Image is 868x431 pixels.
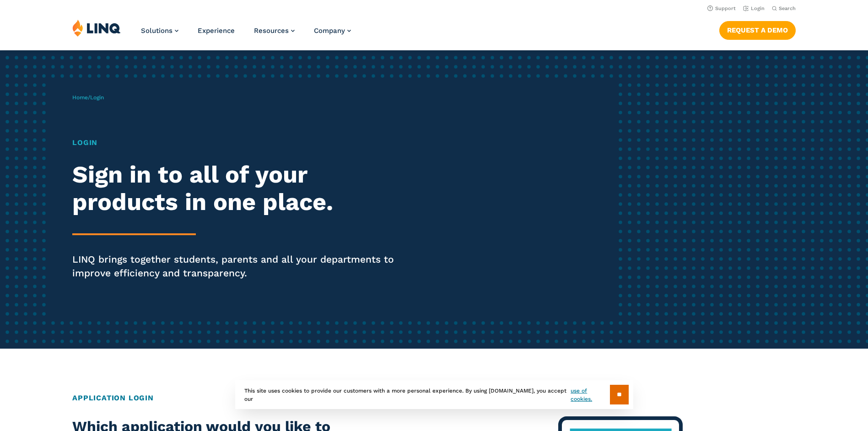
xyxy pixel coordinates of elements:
h2: Application Login [72,393,796,404]
span: / [72,94,104,101]
a: Request a Demo [719,21,796,39]
button: Open Search Bar [772,5,796,12]
img: LINQ | K‑12 Software [72,19,121,37]
span: Login [90,94,104,101]
nav: Button Navigation [719,19,796,39]
a: Support [707,5,736,11]
a: Login [743,5,765,11]
a: use of cookies. [571,387,609,403]
nav: Primary Navigation [141,19,351,49]
span: Resources [254,27,289,35]
h1: Login [72,137,407,148]
span: Search [779,5,796,11]
span: Company [314,27,345,35]
span: Solutions [141,27,173,35]
div: This site uses cookies to provide our customers with a more personal experience. By using [DOMAIN... [235,380,633,409]
a: Home [72,94,88,101]
a: Experience [198,27,235,35]
h2: Sign in to all of your products in one place. [72,161,407,216]
p: LINQ brings together students, parents and all your departments to improve efficiency and transpa... [72,253,407,280]
a: Company [314,27,351,35]
a: Resources [254,27,295,35]
a: Solutions [141,27,178,35]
